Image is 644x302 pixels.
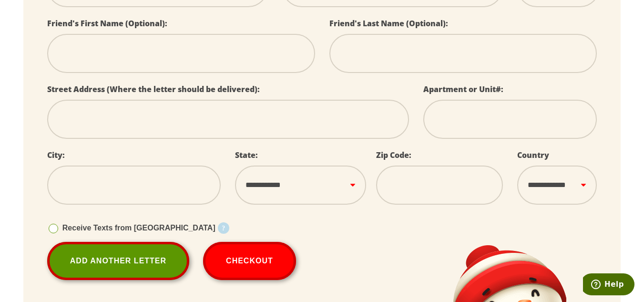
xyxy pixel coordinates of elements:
label: Zip Code: [376,150,411,160]
label: Friend's First Name (Optional): [47,18,167,29]
label: Street Address (Where the letter should be delivered): [47,84,260,94]
label: Country [517,150,549,160]
label: Apartment or Unit#: [423,84,503,94]
button: Checkout [203,242,296,280]
label: Friend's Last Name (Optional): [329,18,448,29]
a: Add Another Letter [47,242,189,280]
label: State: [235,150,258,160]
iframe: Opens a widget where you can find more information [583,273,634,297]
span: Receive Texts from [GEOGRAPHIC_DATA] [62,224,215,232]
label: City: [47,150,65,160]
